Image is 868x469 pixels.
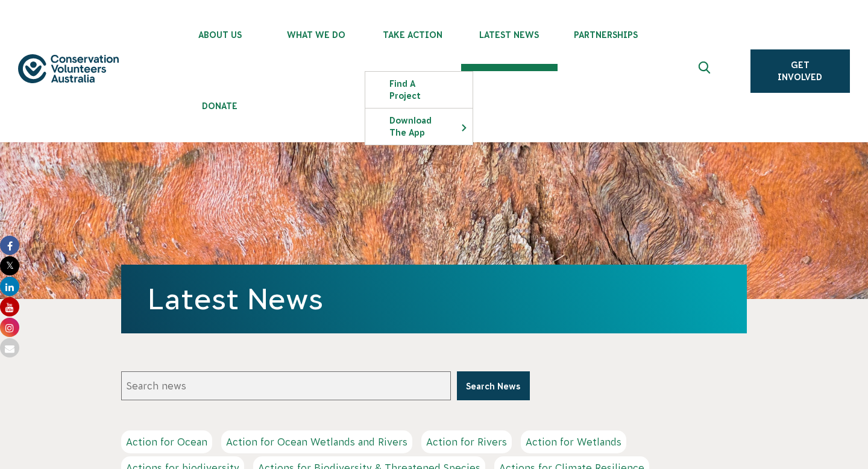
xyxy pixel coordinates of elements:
[457,371,530,400] button: Search News
[691,57,720,86] button: Expand search box Close search box
[268,30,365,40] span: What We Do
[365,30,461,40] span: Take Action
[18,54,119,84] img: logo.svg
[698,61,713,81] span: Expand search box
[521,430,626,453] a: Action for Wetlands
[750,49,850,93] a: Get Involved
[121,371,451,400] input: Search news
[558,30,654,40] span: Partnerships
[148,283,323,315] a: Latest News
[221,430,412,453] a: Action for Ocean Wetlands and Rivers
[461,30,558,40] span: Latest News
[365,72,473,108] a: Find a project
[421,430,512,453] a: Action for Rivers
[172,30,268,40] span: About Us
[365,108,473,145] li: Download the app
[172,101,268,111] span: Donate
[365,109,473,145] a: Download the app
[121,430,212,453] a: Action for Ocean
